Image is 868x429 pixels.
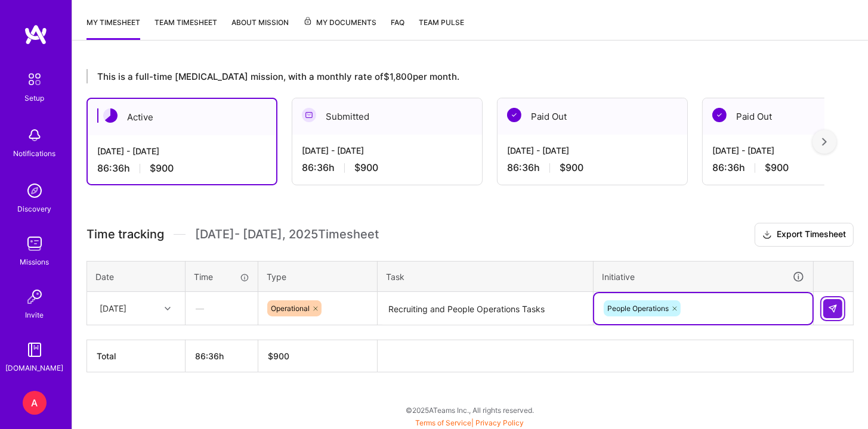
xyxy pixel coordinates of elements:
span: [DATE] - [DATE] , 2025 Timesheet [195,227,379,242]
div: [DOMAIN_NAME] [6,362,64,374]
img: Invite [23,285,47,309]
a: My timesheet [87,16,140,40]
span: $900 [560,161,583,174]
img: bell [23,123,47,147]
a: A [20,391,50,415]
a: Privacy Policy [476,418,524,427]
div: Initiative [602,270,805,284]
span: Team Pulse [419,18,464,27]
span: Time tracking [87,227,164,242]
th: Total [87,340,186,372]
a: My Documents [303,16,376,40]
img: teamwork [23,232,47,256]
img: Paid Out [507,108,521,122]
span: $900 [150,162,174,175]
div: © 2025 ATeams Inc., All rights reserved. [72,395,868,425]
div: Setup [25,92,45,104]
img: setup [22,67,47,92]
div: — [186,293,257,324]
div: [DATE] [100,302,126,315]
a: Team Pulse [419,16,464,40]
th: Date [87,261,186,292]
a: Terms of Service [416,418,472,427]
img: right [822,138,827,146]
img: guide book [23,338,47,362]
div: Active [88,99,276,135]
div: 86:36 h [507,161,678,174]
div: Discovery [18,203,52,215]
i: icon Chevron [165,306,171,312]
div: Missions [20,256,50,268]
div: Submitted [292,98,482,135]
div: Paid Out [498,98,687,135]
th: 86:36h [186,340,258,372]
a: About Mission [231,16,289,40]
span: People Operations [607,304,669,313]
span: | [416,418,524,427]
span: $900 [765,161,789,174]
img: discovery [23,179,47,203]
div: null [823,299,844,318]
img: Submit [828,304,838,313]
div: 86:36 h [302,161,472,174]
div: This is a full-time [MEDICAL_DATA] mission, with a monthly rate of $1,800 per month. [87,69,824,83]
span: Operational [271,304,310,313]
div: [DATE] - [DATE] [507,144,678,157]
th: Task [378,261,594,292]
textarea: Recruiting and People Operations Tasks [379,293,592,325]
div: [DATE] - [DATE] [302,144,472,157]
div: A [23,391,47,415]
div: 86:36 h [97,162,267,175]
div: Invite [26,309,44,321]
a: Team timesheet [155,16,217,40]
img: logo [24,24,48,45]
span: My Documents [303,16,376,29]
span: $900 [354,161,378,174]
div: Notifications [14,147,56,160]
a: FAQ [391,16,404,40]
img: Active [103,108,118,123]
button: Export Timesheet [755,223,854,247]
div: [DATE] - [DATE] [97,145,267,157]
div: Time [194,271,249,283]
i: icon Download [762,229,772,241]
img: Paid Out [712,108,727,122]
img: Submitted [302,108,316,122]
th: Type [258,261,378,292]
th: $900 [258,340,378,372]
